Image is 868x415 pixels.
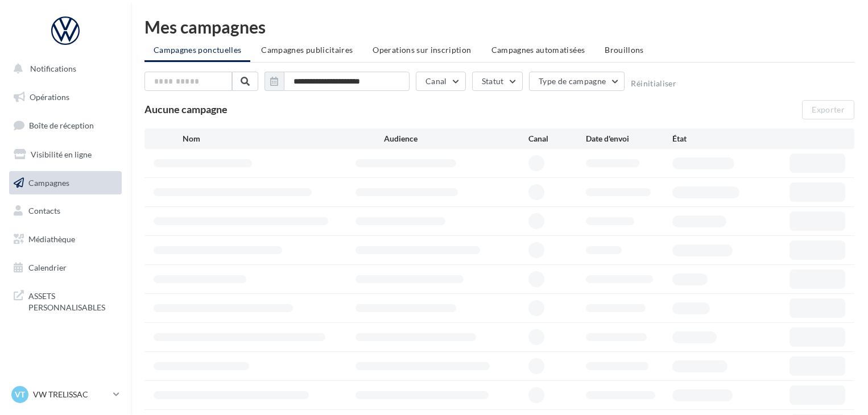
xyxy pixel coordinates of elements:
button: Réinitialiser [631,79,676,88]
span: VT [15,389,25,400]
a: Calendrier [7,256,124,280]
a: Contacts [7,199,124,223]
a: Boîte de réception [7,113,124,138]
a: Médiathèque [7,227,124,251]
span: Operations sur inscription [373,45,471,55]
div: Nom [183,133,385,144]
div: Date d'envoi [586,133,672,144]
span: Brouillons [605,45,644,55]
a: VT VW TRELISSAC [9,384,122,405]
div: État [672,133,759,144]
a: Opérations [7,85,124,109]
a: ASSETS PERSONNALISABLES [7,284,124,317]
span: Notifications [30,64,76,73]
a: Campagnes [7,171,124,195]
span: Calendrier [28,263,67,272]
button: Canal [416,72,466,91]
span: Aucune campagne [144,103,228,115]
div: Mes campagnes [144,18,854,35]
div: Canal [528,133,586,144]
span: Médiathèque [28,234,75,244]
button: Type de campagne [529,72,625,91]
span: Boîte de réception [29,121,94,130]
p: VW TRELISSAC [33,389,109,400]
span: Contacts [28,206,60,215]
a: Visibilité en ligne [7,143,124,167]
span: Campagnes [28,177,69,187]
span: Visibilité en ligne [31,150,92,159]
button: Statut [472,72,523,91]
span: Campagnes publicitaires [261,45,353,55]
span: Opérations [30,92,69,102]
button: Notifications [7,57,119,81]
span: ASSETS PERSONNALISABLES [28,288,117,313]
div: Audience [384,133,528,144]
span: Campagnes automatisées [491,45,585,55]
button: Exporter [802,100,854,119]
